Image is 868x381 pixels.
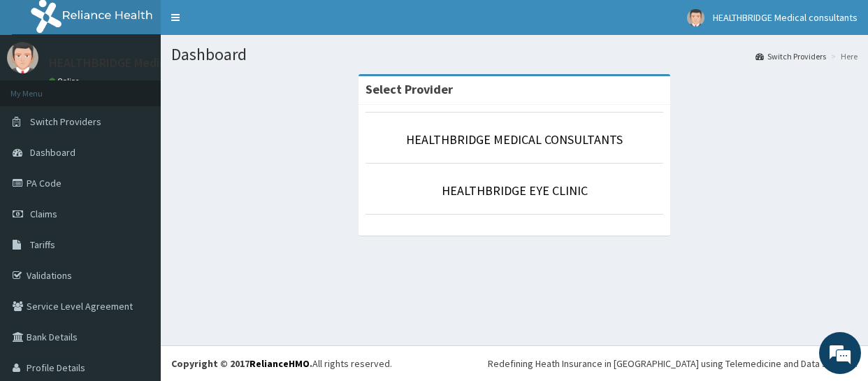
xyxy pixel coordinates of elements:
span: HEALTHBRIDGE Medical consultants [713,11,858,24]
footer: All rights reserved. [161,345,868,381]
span: Switch Providers [30,115,101,128]
a: RelianceHMO [249,357,310,370]
div: Redefining Heath Insurance in [GEOGRAPHIC_DATA] using Telemedicine and Data Science! [488,357,858,371]
a: Online [49,76,82,86]
a: Switch Providers [755,50,826,62]
p: HEALTHBRIDGE Medical consultants [49,57,244,69]
strong: Select Provider [366,81,453,97]
h1: Dashboard [171,45,858,64]
img: User Image [687,9,704,27]
a: HEALTHBRIDGE MEDICAL CONSULTANTS [406,131,623,148]
span: Dashboard [30,146,75,159]
a: HEALTHBRIDGE EYE CLINIC [442,182,588,199]
img: User Image [7,42,38,73]
strong: Copyright © 2017 . [171,357,312,370]
li: Here [827,50,858,62]
span: Claims [30,208,57,220]
span: Tariffs [30,238,55,251]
